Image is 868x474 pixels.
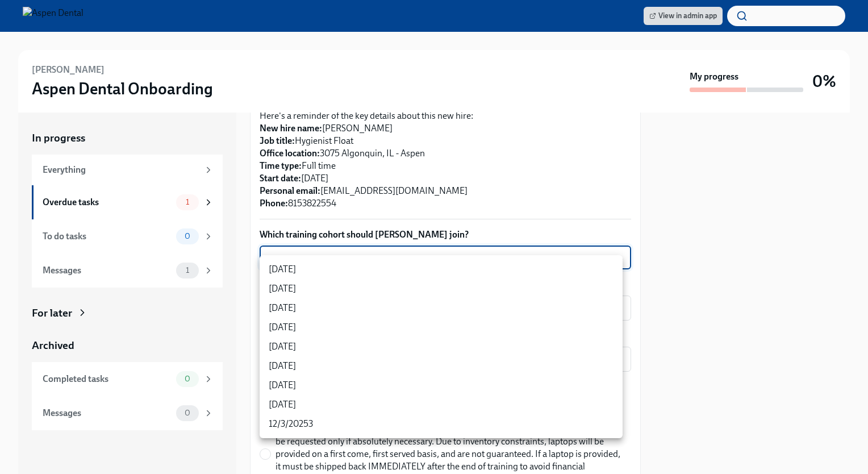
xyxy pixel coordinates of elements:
[260,298,623,318] li: [DATE]
[260,279,623,298] li: [DATE]
[260,318,623,337] li: [DATE]
[260,337,623,356] li: [DATE]
[260,260,623,279] li: [DATE]
[260,395,623,414] li: [DATE]
[260,376,623,395] li: [DATE]
[260,356,623,376] li: [DATE]
[260,414,623,434] li: 12/3/20253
